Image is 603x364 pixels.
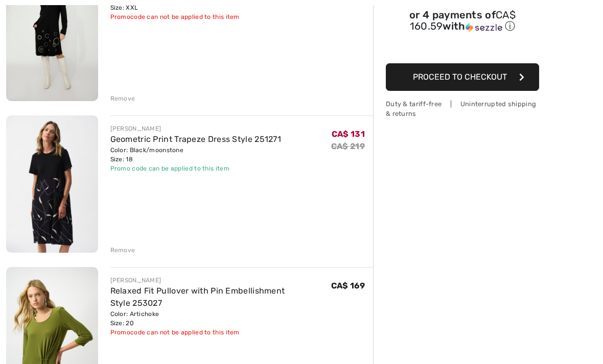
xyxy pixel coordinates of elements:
div: Promo code can be applied to this item [110,164,282,174]
div: Promocode can not be applied to this item [110,328,331,337]
button: Proceed to Checkout [386,64,539,91]
div: Promocode can not be applied to this item [110,13,264,22]
span: CA$ 131 [332,130,365,139]
div: or 4 payments of with [386,11,539,34]
span: CA$ 160.59 [410,9,516,33]
s: CA$ 219 [331,142,365,152]
div: [PERSON_NAME] [110,276,331,285]
div: Duty & tariff-free | Uninterrupted shipping & returns [386,100,539,119]
div: Color: Black/moonstone Size: 18 [110,146,282,164]
a: Relaxed Fit Pullover with Pin Embellishment Style 253027 [110,286,285,308]
div: or 4 payments ofCA$ 160.59withSezzle Click to learn more about Sezzle [386,11,539,37]
span: CA$ 169 [331,281,365,291]
img: Geometric Print Trapeze Dress Style 251271 [6,116,98,253]
div: [PERSON_NAME] [110,125,282,134]
a: Geometric Print Trapeze Dress Style 251271 [110,135,282,144]
img: Sezzle [466,23,502,33]
div: Remove [110,246,135,255]
span: Proceed to Checkout [413,72,507,82]
iframe: PayPal-paypal [386,37,539,60]
div: Remove [110,94,135,104]
div: Color: Artichoke Size: 20 [110,310,331,328]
